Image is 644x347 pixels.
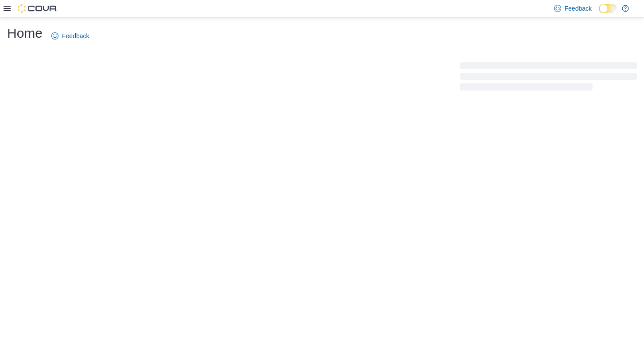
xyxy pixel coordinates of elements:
h1: Home [7,24,43,42]
span: Loading [460,64,637,92]
input: Dark Mode [599,4,617,13]
span: Feedback [62,32,89,40]
a: Feedback [48,27,93,45]
img: Cova [18,4,58,13]
span: Feedback [565,4,592,13]
span: Dark Mode [599,13,599,14]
